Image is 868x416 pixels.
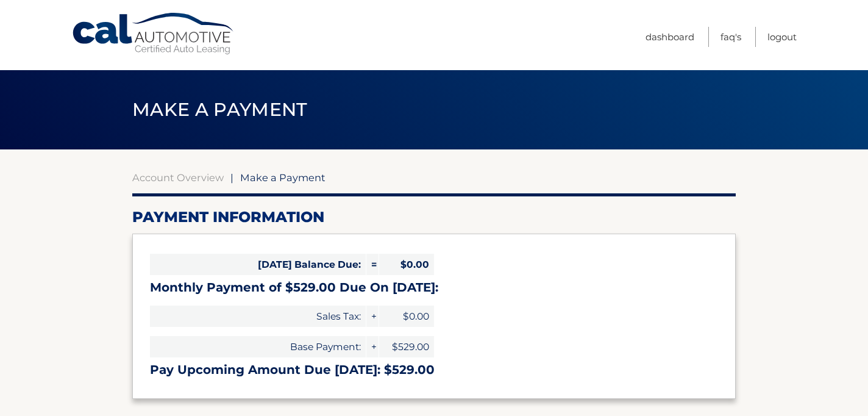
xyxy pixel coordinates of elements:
[366,254,379,275] span: =
[71,12,236,56] a: Cal Automotive
[767,27,797,47] a: Logout
[132,98,307,121] span: Make a Payment
[366,306,379,327] span: +
[150,254,366,275] span: [DATE] Balance Due:
[150,362,718,378] h3: Pay Upcoming Amount Due [DATE]: $529.00
[240,171,325,184] span: Make a Payment
[230,171,233,184] span: |
[720,27,741,47] a: FAQ's
[379,306,434,327] span: $0.00
[646,27,694,47] a: Dashboard
[366,336,379,357] span: +
[379,254,434,275] span: $0.00
[379,336,434,357] span: $529.00
[132,208,736,226] h2: Payment Information
[150,280,718,295] h3: Monthly Payment of $529.00 Due On [DATE]:
[150,306,366,327] span: Sales Tax:
[150,336,366,357] span: Base Payment:
[132,171,224,184] a: Account Overview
